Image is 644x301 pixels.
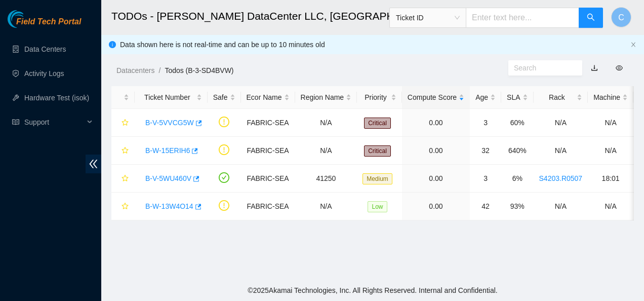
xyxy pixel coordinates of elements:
input: Search [514,62,569,73]
td: 42 [470,193,501,220]
span: Low [368,201,387,212]
span: Field Tech Portal [16,17,81,27]
a: Akamai TechnologiesField Tech Portal [8,18,81,31]
footer: © 2025 Akamai Technologies, Inc. All Rights Reserved. Internal and Confidential. [101,280,644,301]
a: Datacenters [116,66,154,74]
button: star [117,115,129,131]
span: eye [616,64,623,71]
span: double-left [86,155,101,173]
td: N/A [588,193,633,220]
td: FABRIC-SEA [241,109,295,137]
td: 93% [501,193,533,220]
span: Medium [363,173,392,184]
a: Todos (B-3-SD4BVW) [165,66,233,74]
a: S4203.R0507 [539,174,583,182]
span: search [587,13,595,23]
span: C [618,11,624,24]
button: star [117,142,129,159]
td: FABRIC-SEA [241,193,295,220]
span: star [122,119,129,127]
input: Enter text here... [466,8,579,28]
span: star [122,147,129,155]
button: C [611,7,631,27]
span: / [158,66,160,74]
button: search [579,8,603,28]
button: star [117,198,129,214]
a: B-V-5VVCG5W [145,119,194,127]
td: 3 [470,109,501,137]
span: star [122,203,129,211]
span: Ticket ID [396,10,460,25]
span: Critical [364,118,391,129]
td: N/A [534,193,588,220]
span: Critical [364,145,391,157]
td: 0.00 [402,193,470,220]
td: 3 [470,165,501,193]
td: N/A [295,109,357,137]
span: close [630,42,636,48]
td: FABRIC-SEA [241,137,295,165]
td: 0.00 [402,137,470,165]
button: download [583,60,606,76]
td: N/A [295,193,357,220]
td: 0.00 [402,165,470,193]
span: read [12,119,19,126]
span: Support [24,112,84,132]
td: N/A [588,109,633,137]
button: star [117,170,129,186]
td: 18:01 [588,165,633,193]
a: Data Centers [24,45,66,53]
a: B-V-5WU460V [145,174,191,182]
span: exclamation-circle [219,117,229,127]
td: N/A [295,137,357,165]
span: star [122,175,129,183]
span: exclamation-circle [219,144,229,155]
td: 32 [470,137,501,165]
td: N/A [588,137,633,165]
td: N/A [534,137,588,165]
a: B-W-13W4O14 [145,202,193,210]
td: N/A [534,109,588,137]
td: 41250 [295,165,357,193]
span: check-circle [219,172,229,183]
span: exclamation-circle [219,200,229,211]
td: FABRIC-SEA [241,165,295,193]
td: 0.00 [402,109,470,137]
a: Hardware Test (isok) [24,94,89,102]
td: 640% [501,137,533,165]
td: 60% [501,109,533,137]
button: close [630,42,636,48]
a: B-W-15ERIH6 [145,146,190,155]
a: download [591,64,598,72]
td: 6% [501,165,533,193]
a: Activity Logs [24,69,64,78]
img: Akamai Technologies [8,10,51,28]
